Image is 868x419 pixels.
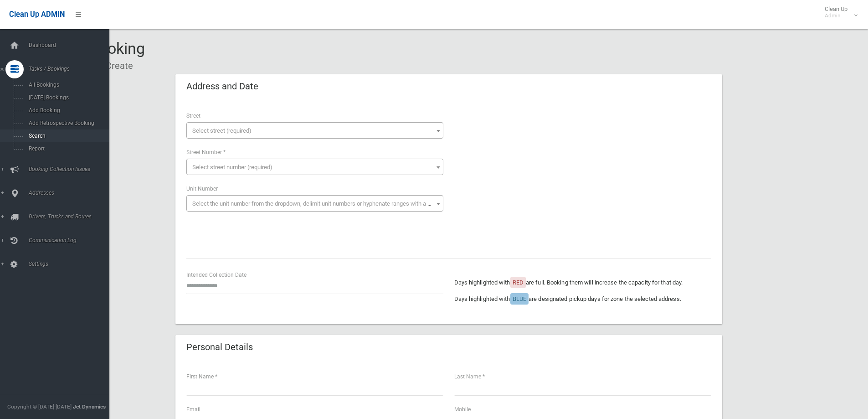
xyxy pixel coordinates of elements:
li: Create [99,57,133,74]
p: Days highlighted with are full. Booking them will increase the capacity for that day. [454,277,711,288]
span: Tasks / Bookings [26,66,116,72]
span: [DATE] Bookings [26,94,108,101]
span: Communication Log [26,237,116,243]
span: Report [26,145,108,152]
header: Personal Details [175,338,264,356]
span: Settings [26,261,116,267]
strong: Jet Dynamics [73,403,106,410]
span: All Bookings [26,82,108,88]
span: Dashboard [26,42,116,48]
span: Addresses [26,190,116,196]
span: BLUE [513,295,526,302]
p: Days highlighted with are designated pickup days for zone the selected address. [454,294,711,305]
span: Drivers, Trucks and Routes [26,213,116,220]
header: Address and Date [175,78,269,95]
span: Clean Up ADMIN [9,10,65,19]
small: Admin [825,12,847,19]
span: Select street (required) [192,127,252,134]
span: Clean Up [820,5,857,19]
span: Select street number (required) [192,164,272,171]
span: RED [513,279,524,286]
span: Add Booking [26,107,108,114]
span: Add Retrospective Booking [26,120,108,126]
span: Search [26,133,108,139]
span: Booking Collection Issues [26,166,116,172]
span: Select the unit number from the dropdown, delimit unit numbers or hyphenate ranges with a comma [192,200,447,207]
span: Copyright © [DATE]-[DATE] [7,403,72,410]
